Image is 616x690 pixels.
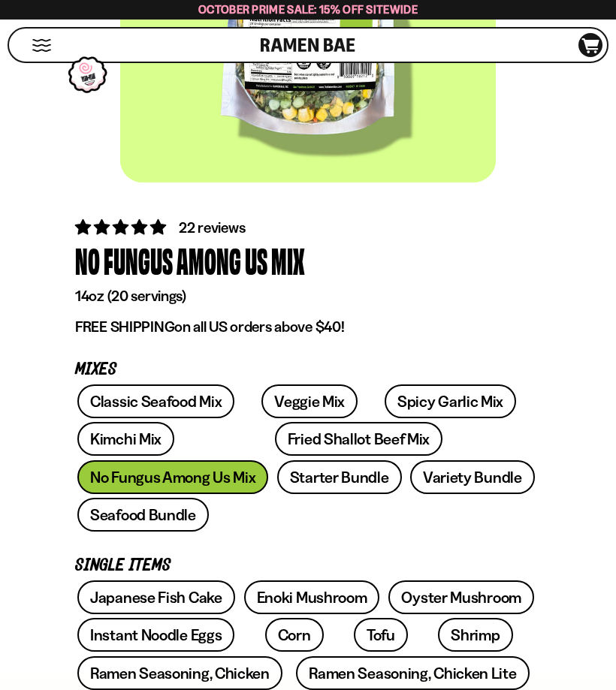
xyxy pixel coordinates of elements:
[32,39,52,52] button: Mobile Menu Trigger
[177,239,241,283] div: Among
[75,559,541,573] p: Single Items
[275,422,442,456] a: Fried Shallot Beef Mix
[388,580,534,614] a: Oyster Mushroom
[245,239,267,283] div: Us
[438,618,512,652] a: Shrimp
[75,218,169,237] span: 4.82 stars
[77,618,234,652] a: Instant Noodle Eggs
[77,580,235,614] a: Japanese Fish Cake
[75,363,541,377] p: Mixes
[198,2,418,17] span: October Prime Sale: 15% off Sitewide
[385,384,516,418] a: Spicy Garlic Mix
[75,239,100,283] div: No
[75,287,541,306] p: 14oz (20 servings)
[410,460,535,494] a: Variety Bundle
[244,580,380,614] a: Enoki Mushroom
[75,318,174,336] strong: FREE SHIPPING
[77,498,209,532] a: Seafood Bundle
[271,239,305,283] div: Mix
[77,384,234,418] a: Classic Seafood Mix
[277,460,402,494] a: Starter Bundle
[296,656,529,690] a: Ramen Seasoning, Chicken Lite
[77,422,174,456] a: Kimchi Mix
[261,384,358,418] a: Veggie Mix
[354,618,408,652] a: Tofu
[265,618,324,652] a: Corn
[104,239,173,283] div: Fungus
[77,656,282,690] a: Ramen Seasoning, Chicken
[75,318,541,336] p: on all US orders above $40!
[179,218,245,237] span: 22 reviews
